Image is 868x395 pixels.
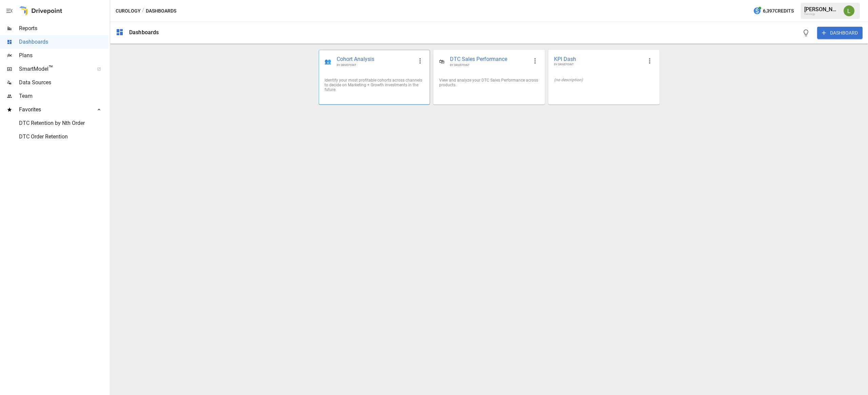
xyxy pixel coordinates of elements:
[554,63,643,67] span: BY DRIVEPOINT
[554,78,654,82] div: (no description)
[439,78,539,87] div: View and analyze your DTC Sales Performance across products.
[337,63,413,67] span: BY DRIVEPOINT
[804,6,840,13] div: [PERSON_NAME]
[19,51,108,60] span: Plans
[554,56,643,63] span: KPI Dash
[19,38,108,46] span: Dashboards
[763,7,794,15] span: 6,397 Credits
[142,7,144,15] div: /
[450,63,528,67] span: BY DRIVEPOINT
[19,119,108,127] span: DTC Retention by Nth Order
[439,58,445,65] div: 🛍
[840,1,859,20] button: Leonard Brukman
[804,13,840,16] div: Curology
[324,78,424,92] div: Identify your most profitable cohorts across channels to decide on Marketing + Growth investments...
[19,24,108,32] span: Reports
[129,29,159,36] div: Dashboards
[750,5,796,17] button: 6,397Credits
[19,92,108,100] span: Team
[337,56,413,63] span: Cohort Analysis
[19,106,90,114] span: Favorites
[324,58,331,65] div: 👥
[19,65,90,73] span: SmartModel
[450,56,528,63] span: DTC Sales Performance
[844,5,854,16] img: Leonard Brukman
[116,7,141,15] button: Curology
[19,133,108,141] span: DTC Order Retention
[48,64,53,72] span: ™
[19,79,108,87] span: Data Sources
[817,27,863,39] button: DASHBOARD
